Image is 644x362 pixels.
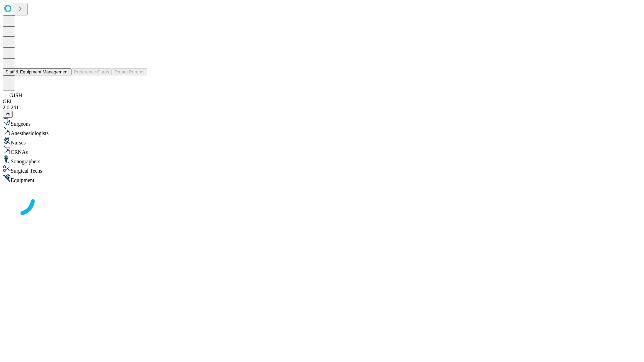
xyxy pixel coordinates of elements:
[3,111,13,118] button: @
[3,105,641,111] div: 2.0.241
[3,155,641,165] div: Sonographers
[71,68,112,75] button: Preference Cards
[3,165,641,174] div: Surgical Techs
[3,136,641,146] div: Nurses
[112,68,147,75] button: Tenant Params
[3,146,641,155] div: CRNAs
[3,174,641,183] div: Equipment
[5,112,10,117] span: @
[3,118,641,127] div: Surgeons
[3,68,71,75] button: Staff & Equipment Management
[3,127,641,136] div: Anesthesiologists
[9,93,22,98] span: GJSH
[3,99,641,105] div: GEI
